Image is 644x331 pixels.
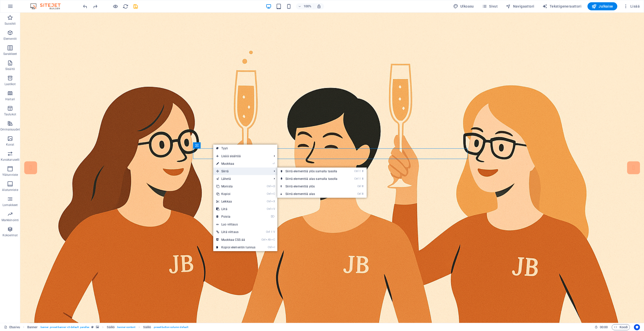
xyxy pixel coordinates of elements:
[273,162,275,165] i: ⏎
[362,192,364,195] i: ⬇
[213,160,258,168] a: ⏎Muokkaa
[362,177,364,180] i: ⬇
[92,4,98,9] i: Tee uudelleen: Siirrä elementtejä (Ctrl+Y, ⌘+Y)
[621,2,642,10] button: Lisää
[480,2,500,10] button: Sivut
[4,37,17,41] p: Elementit
[506,4,534,9] span: Navigaattori
[2,173,18,177] p: Ylätunniste
[5,67,15,71] p: Sisältö
[359,170,361,173] i: ⇧
[153,324,188,330] span: . preset-button-column-default
[5,82,16,86] p: Laatikot
[132,3,139,9] button: save
[29,3,67,9] img: Editor Logo
[268,246,272,249] i: Ctrl
[542,4,581,9] span: Tekstigeneraattori
[266,230,270,234] i: Ctrl
[482,4,498,9] span: Sivut
[453,4,474,9] span: Ulkoasu
[1,158,19,162] p: Kuvakaruselli
[271,192,275,195] i: C
[213,145,277,152] a: Tyyli
[213,236,258,244] a: CtrlAltCMuokkaa CSS:ää
[587,2,617,10] button: Julkaise
[82,4,88,9] i: Kumoa: Siirrä elementtejä (Ctrl+Z)
[603,325,604,329] span: :
[317,4,321,9] i: Koon muuttuessa säädä zoomaustaso automaattisesti sopimaan valittuun laitteeseen.
[362,185,364,188] i: ⬆
[451,2,476,10] button: Ulkoasu
[3,203,18,207] p: Lomakkeet
[213,198,258,205] a: CtrlXLeikkaa
[451,2,476,10] div: Ulkoasu (Ctrl+Alt+Y)
[271,230,273,234] i: ⇧
[261,238,265,241] i: Ctrl
[213,213,258,220] a: ⌦Poista
[4,324,20,330] a: Napsauta peruuttaaksesi valinnan. Kaksoisnapsauta avataksesi Sivut
[504,2,536,10] button: Navigaattori
[357,185,361,188] i: Ctrl
[82,3,88,9] button: undo
[5,97,15,101] p: Haitari
[623,4,640,9] span: Lisää
[40,324,89,330] span: . banner .preset-banner-v3-default .parallax
[277,183,347,190] a: Ctrl⬆Siirrä elementtiä ylös
[213,190,258,198] a: CtrlCKopioi
[213,183,258,190] a: CtrlDMonista
[213,168,270,175] span: Siirrä
[304,3,312,9] h6: 100%
[357,192,361,195] i: Ctrl
[271,207,275,211] i: V
[27,324,188,330] nav: breadcrumb
[614,324,628,330] span: Koodi
[5,22,16,26] p: Suosikit
[600,324,608,330] span: 00 00
[122,3,128,9] button: reload
[213,175,270,183] a: Lähetä
[277,168,347,175] a: Ctrl⇧⬆Siirrä elementtiä ylös samalla tasolla
[117,324,135,330] span: . banner-content
[27,324,38,330] span: Napsauta valitaksesi. Kaksoisnapsauta muokataksesi
[634,324,640,330] button: Usercentrics
[213,152,270,160] span: Lisää sisältöä
[2,188,18,192] p: Alatunniste
[267,200,271,203] i: Ctrl
[271,238,275,241] i: C
[92,3,98,9] button: redo
[359,177,361,180] i: ⇧
[540,2,583,10] button: Tekstigeneraattori
[2,218,19,222] p: Markkinointi
[123,4,128,9] i: Lataa sivu uudelleen
[296,3,314,9] button: 100%
[354,170,358,173] i: Ctrl
[0,127,20,131] p: Ominaisuudet
[213,205,258,213] a: CtrlVLiitä
[143,324,151,330] span: Napsauta valitaksesi. Kaksoisnapsauta muokataksesi
[271,215,275,218] i: ⌦
[267,207,271,211] i: Ctrl
[4,112,16,116] p: Taulukot
[595,324,608,330] h6: Istunnon aika
[91,326,94,328] i: Tämä elementti on mukautettava esiasetus
[271,185,275,188] i: D
[96,326,99,328] i: Tämä elementti sisältää taustan
[277,190,347,198] a: Ctrl⬇Siirrä elementtiä alas
[213,228,258,236] a: Ctrl⇧VLiitä viittaus
[213,221,277,228] a: Luo viittaus
[362,170,364,173] i: ⬆
[271,200,275,203] i: X
[267,192,271,195] i: Ctrl
[213,244,258,251] a: CtrlIKopioi elementin tunnus
[3,52,17,56] p: Sarakkeet
[267,185,271,188] i: Ctrl
[266,238,271,241] i: Alt
[592,4,613,9] span: Julkaise
[354,177,358,180] i: Ctrl
[277,175,347,183] a: Ctrl⇧⬇Siirrä elementtiä alas samalla tasolla
[6,143,14,147] p: Kuvat
[272,246,275,249] i: I
[273,230,275,234] i: V
[612,324,630,330] button: Koodi
[107,324,115,330] span: Napsauta valitaksesi. Kaksoisnapsauta muokataksesi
